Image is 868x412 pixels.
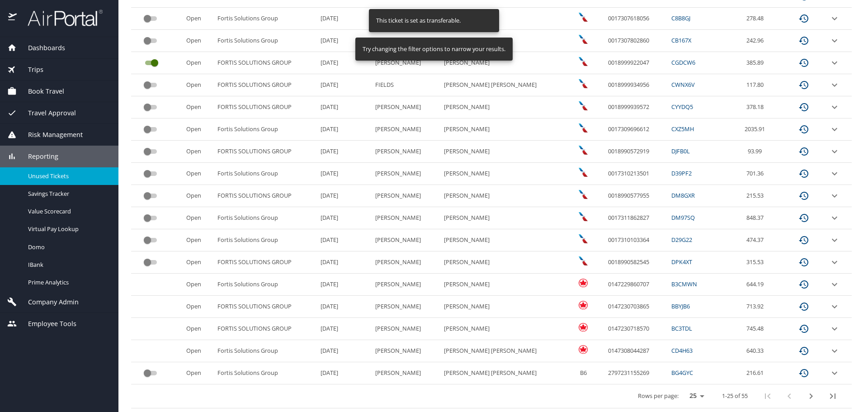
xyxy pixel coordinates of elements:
a: CB167X [671,36,691,44]
span: Unused Tickets [28,172,108,180]
td: 474.37 [727,229,786,251]
td: [PERSON_NAME] [PERSON_NAME] [440,74,566,96]
td: Open [183,185,214,207]
td: [PERSON_NAME] [372,185,440,207]
td: 0018999934956 [604,74,667,96]
td: [PERSON_NAME] [PERSON_NAME] [440,362,566,384]
td: Open [183,30,214,52]
button: expand row [829,190,840,201]
span: Company Admin [17,297,79,307]
td: 378.18 [727,96,786,118]
a: BG4GYC [671,369,693,377]
p: Rows per page: [638,393,679,399]
span: Domo [28,243,108,251]
td: Fortis Solutions Group [214,362,317,384]
td: 0018999939572 [604,96,667,118]
div: Try changing the filter options to narrow your results. [363,40,505,58]
td: 0018990577955 [604,185,667,207]
td: [PERSON_NAME] [372,118,440,141]
td: [PERSON_NAME] [440,296,566,318]
button: expand row [829,213,840,223]
td: [PERSON_NAME] [372,274,440,296]
td: [DATE] [317,229,372,251]
button: expand row [829,257,840,268]
img: American Airlines [579,234,588,243]
td: Open [183,52,214,74]
img: American Airlines [579,256,588,265]
td: 0017310103364 [604,229,667,251]
td: Open [183,340,214,362]
button: expand row [829,346,840,356]
td: [PERSON_NAME] [440,185,566,207]
td: [DATE] [317,118,372,141]
td: 0147230703865 [604,296,667,318]
td: [PERSON_NAME] [440,163,566,185]
td: FORTIS SOLUTIONS GROUP [214,52,317,74]
img: Air Canada [579,345,588,354]
td: 385.89 [727,52,786,74]
a: CD4H63 [671,346,693,355]
p: 1-25 of 55 [722,393,748,399]
span: Reporting [17,152,58,161]
td: 315.53 [727,251,786,274]
td: [PERSON_NAME] [440,30,566,52]
td: FORTIS SOLUTIONS GROUP [214,296,317,318]
span: Employee Tools [17,319,76,329]
button: expand row [829,80,840,90]
span: Travel Approval [17,108,76,118]
a: CWNX6V [671,81,695,89]
button: expand row [829,279,840,290]
td: 0017309696612 [604,118,667,141]
button: expand row [829,235,840,246]
td: 0017311862827 [604,207,667,229]
td: 644.19 [727,274,786,296]
button: expand row [829,13,840,24]
td: [DATE] [317,30,372,52]
td: [PERSON_NAME] [440,229,566,251]
img: Air Canada [579,301,588,310]
td: [DATE] [317,74,372,96]
td: Fortis Solutions Group [214,8,317,30]
td: FORTIS SOLUTIONS GROUP [214,318,317,340]
td: 0018999922047 [604,52,667,74]
button: expand row [829,102,840,113]
button: expand row [829,124,840,135]
td: Open [183,96,214,118]
div: This ticket is set as transferable. [376,12,461,29]
img: American Airlines [579,146,588,155]
td: [PERSON_NAME] [440,118,566,141]
td: 0017310213501 [604,163,667,185]
td: Fortis Solutions Group [214,163,317,185]
td: [DATE] [317,141,372,163]
a: DJFB0L [671,147,690,155]
td: 0147230718570 [604,318,667,340]
td: Fortis Solutions Group [214,340,317,362]
td: [PERSON_NAME] [372,207,440,229]
button: expand row [829,35,840,46]
td: Open [183,207,214,229]
td: [DATE] [317,163,372,185]
td: [DATE] [317,52,372,74]
td: FORTIS SOLUTIONS GROUP [214,251,317,274]
td: [PERSON_NAME] [372,229,440,251]
a: BBYJB6 [671,302,690,310]
span: Risk Management [17,130,83,140]
td: [PERSON_NAME] [372,318,440,340]
button: expand row [829,301,840,312]
td: 216.61 [727,362,786,384]
td: [PERSON_NAME] [440,8,566,30]
td: [PERSON_NAME] [440,141,566,163]
td: [PERSON_NAME] [372,340,440,362]
td: 215.53 [727,185,786,207]
td: FORTIS SOLUTIONS GROUP [214,141,317,163]
td: [PERSON_NAME] [372,362,440,384]
td: Open [183,318,214,340]
td: [PERSON_NAME] [372,163,440,185]
img: American Airlines [579,79,588,88]
td: Fortis Solutions Group [214,274,317,296]
td: 848.37 [727,207,786,229]
td: [PERSON_NAME] [PERSON_NAME] [440,340,566,362]
td: [PERSON_NAME] [372,141,440,163]
td: FORTIS SOLUTIONS GROUP [214,185,317,207]
img: Air Canada [579,279,588,288]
